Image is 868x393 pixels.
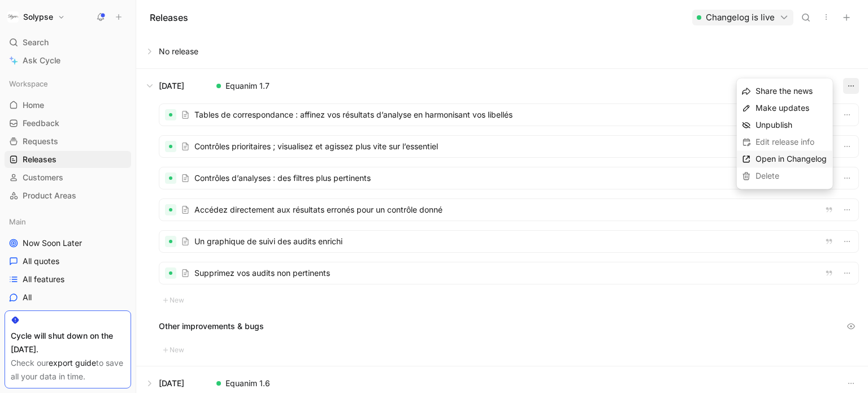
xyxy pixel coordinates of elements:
div: Workspace [5,75,131,92]
span: All features [23,274,64,285]
a: export guide [49,358,96,368]
span: Product Areas [23,190,76,201]
div: Other improvements & bugs [159,318,859,334]
div: MainNow Soon LaterAll quotesAll featuresAllInboxEquanim FeaturesFeature pipeline [5,213,131,360]
span: Workspace [9,78,48,89]
span: Unpublish [756,120,792,129]
span: Open in Changelog [756,154,827,163]
button: SolypseSolypse [5,9,68,25]
a: Requests [5,133,131,150]
h1: Releases [150,11,188,24]
button: New [159,293,188,307]
a: Ask Cycle [5,52,131,69]
button: New [159,343,188,357]
a: All [5,289,131,306]
div: Search [5,34,131,51]
span: Share the news [756,86,813,96]
button: Changelog is live [692,10,793,25]
img: Solypse [7,11,19,23]
div: Main [5,213,131,230]
span: Customers [23,172,63,183]
span: Feedback [23,118,59,129]
a: All features [5,271,131,288]
a: Home [5,97,131,114]
a: Customers [5,169,131,186]
span: Ask Cycle [23,54,60,67]
span: All [23,292,32,303]
span: Search [23,36,49,49]
a: Product Areas [5,187,131,204]
span: Make updates [756,103,809,113]
span: Main [9,216,26,227]
span: Home [23,100,44,111]
div: Check our to save all your data in time. [11,356,125,383]
span: Releases [23,154,57,165]
a: Now Soon Later [5,235,131,252]
span: Now Soon Later [23,237,82,249]
h1: Solypse [23,12,53,22]
a: All quotes [5,253,131,270]
div: Cycle will shut down on the [DATE]. [11,329,125,356]
a: Inbox [5,307,131,324]
a: Feedback [5,115,131,132]
span: Requests [23,136,58,147]
a: Releases [5,151,131,168]
span: All quotes [23,256,59,267]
